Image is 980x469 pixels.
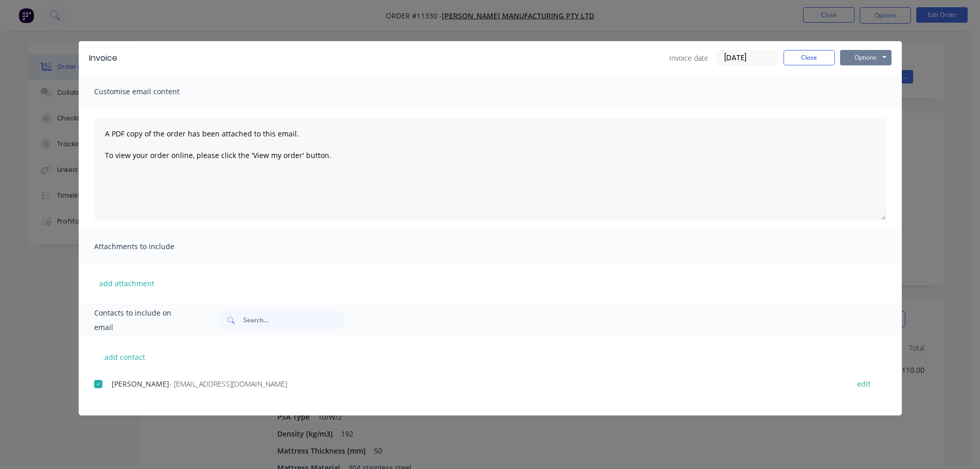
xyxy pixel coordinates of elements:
span: Customise email content [94,84,207,99]
span: - [EMAIL_ADDRESS][DOMAIN_NAME] [169,379,287,389]
span: Attachments to include [94,239,207,254]
button: add contact [94,349,156,364]
span: Contacts to include on email [94,306,191,335]
textarea: A PDF copy of the order has been attached to this email. To view your order online, please click ... [94,117,886,220]
span: Invoice date [669,53,708,63]
span: [PERSON_NAME] [112,379,169,389]
button: add attachment [94,275,159,291]
button: Close [783,50,835,65]
button: Options [840,50,892,65]
div: Invoice [89,52,117,64]
input: Search... [243,310,345,331]
button: edit [851,377,877,391]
